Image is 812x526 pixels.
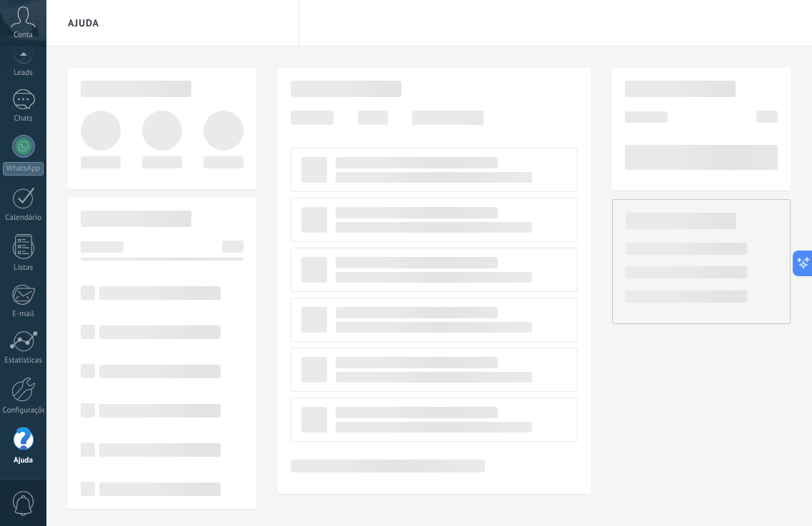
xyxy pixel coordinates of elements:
div: Ajuda [3,456,44,465]
div: Estatísticas [3,356,44,365]
div: Listas [3,263,44,273]
div: Leads [3,69,44,78]
div: Chats [3,114,44,123]
div: Calendário [3,213,44,223]
div: WhatsApp [3,162,44,176]
span: Conta [14,31,33,40]
div: E-mail [3,310,44,319]
div: Configurações [3,406,44,415]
